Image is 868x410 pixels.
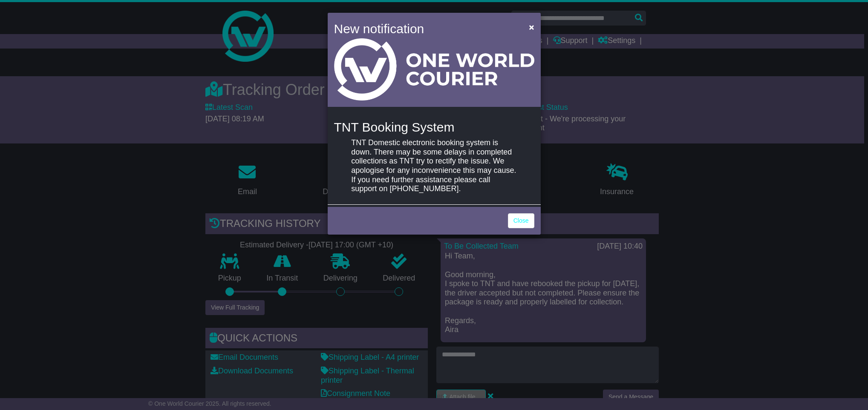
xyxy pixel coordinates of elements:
h4: New notification [334,19,517,38]
h4: TNT Booking System [334,120,534,134]
span: × [529,22,534,32]
button: Close [525,18,538,36]
p: TNT Domestic electronic booking system is down. There may be some delays in completed collections... [351,138,516,194]
a: Close [508,213,534,228]
img: Light [334,38,534,100]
